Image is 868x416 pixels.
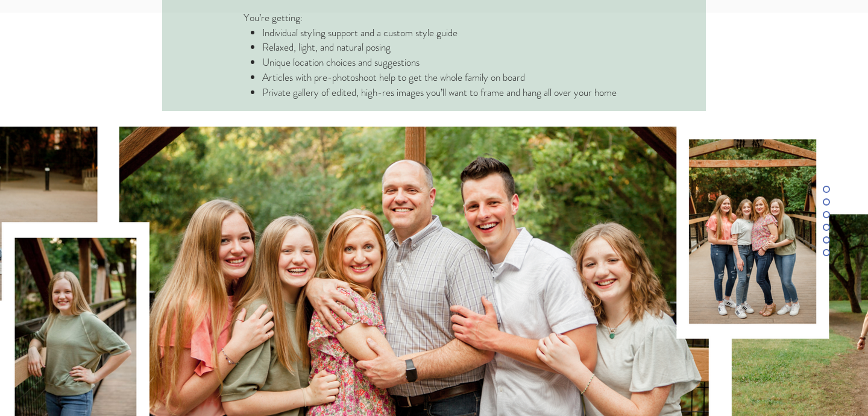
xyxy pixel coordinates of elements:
span: Unique location choices and suggestions [262,55,420,69]
iframe: Wix Chat [811,359,868,416]
span: Private gallery of edited, high-res images you’ll want to frame and hang all over your home [262,85,617,99]
span: Relaxed, light, and natural posing [262,40,391,54]
span: Individual styling support and a custom style guide [262,25,458,40]
nav: Page [650,183,830,233]
span: Articles with pre-photoshoot help to get the whole family on board [262,70,525,84]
